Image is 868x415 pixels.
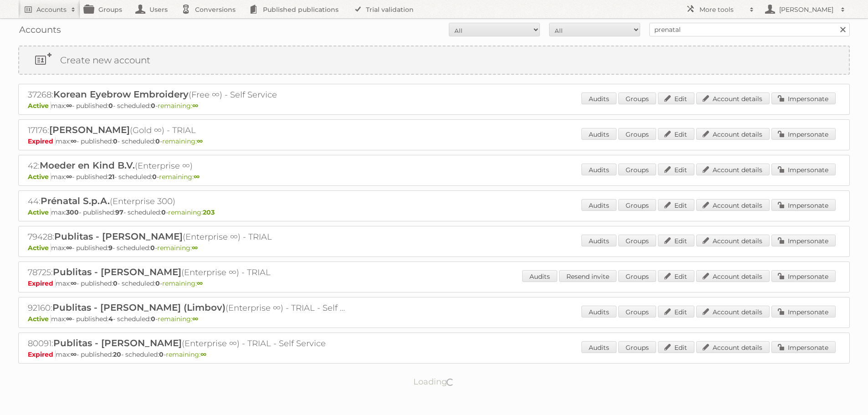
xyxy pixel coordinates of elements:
a: Resend invite [559,270,616,282]
p: Loading [385,373,483,391]
strong: ∞ [192,315,198,323]
span: remaining: [166,350,206,359]
a: Impersonate [771,92,836,104]
strong: ∞ [194,173,200,181]
a: Edit [658,341,694,353]
a: Groups [618,270,656,282]
h2: Accounts [36,5,67,14]
a: Impersonate [771,270,836,282]
a: Groups [618,341,656,353]
strong: ∞ [71,350,77,359]
a: Edit [658,306,694,318]
a: Audits [581,164,616,175]
a: Audits [581,92,616,104]
a: Groups [618,306,656,318]
h2: 78725: (Enterprise ∞) - TRIAL [28,266,347,278]
strong: ∞ [197,137,203,145]
span: Publitas - [PERSON_NAME] (Limbov) [52,302,226,313]
a: Audits [581,199,616,211]
h2: 92160: (Enterprise ∞) - TRIAL - Self Service [28,302,347,314]
strong: 0 [113,279,118,287]
strong: 0 [155,137,160,145]
strong: 0 [108,102,113,110]
strong: 0 [155,279,160,287]
strong: 0 [151,315,155,323]
p: max: - published: - scheduled: - [28,137,840,145]
strong: ∞ [66,173,72,181]
a: Edit [658,235,694,246]
strong: 0 [151,102,155,110]
a: Audits [522,270,557,282]
strong: 97 [115,208,123,216]
a: Impersonate [771,199,836,211]
strong: 9 [108,244,113,252]
a: Groups [618,199,656,211]
span: Active [28,173,51,181]
span: Publitas - [PERSON_NAME] [53,266,181,277]
span: Korean Eyebrow Embroidery [53,89,189,100]
h2: 80091: (Enterprise ∞) - TRIAL - Self Service [28,338,347,349]
strong: ∞ [66,315,72,323]
a: Edit [658,199,694,211]
p: max: - published: - scheduled: - [28,279,840,287]
span: Prénatal S.p.A. [41,195,110,206]
span: Publitas - [PERSON_NAME] [54,231,183,242]
h2: 37268: (Free ∞) - Self Service [28,89,347,101]
a: Edit [658,270,694,282]
a: Account details [696,92,770,104]
strong: 0 [152,173,157,181]
p: max: - published: - scheduled: - [28,173,840,181]
strong: 0 [161,208,166,216]
strong: 0 [113,137,118,145]
strong: ∞ [192,244,198,252]
span: Expired [28,137,56,145]
a: Groups [618,164,656,175]
span: Publitas - [PERSON_NAME] [53,338,182,348]
span: Active [28,102,51,110]
p: max: - published: - scheduled: - [28,102,840,110]
strong: 300 [66,208,79,216]
span: Active [28,208,51,216]
strong: 21 [108,173,114,181]
strong: ∞ [66,244,72,252]
span: remaining: [159,173,200,181]
strong: 20 [113,350,121,359]
strong: ∞ [66,102,72,110]
p: max: - published: - scheduled: - [28,315,840,323]
h2: [PERSON_NAME] [777,5,836,14]
a: Groups [618,235,656,246]
span: remaining: [162,137,203,145]
strong: ∞ [197,279,203,287]
a: Account details [696,164,770,175]
strong: 0 [150,244,155,252]
span: remaining: [157,244,198,252]
span: Active [28,315,51,323]
a: Groups [618,128,656,140]
a: Audits [581,128,616,140]
p: max: - published: - scheduled: - [28,208,840,216]
a: Account details [696,341,770,353]
span: Expired [28,279,56,287]
a: Create new account [19,46,849,74]
a: Account details [696,235,770,246]
span: remaining: [158,315,198,323]
a: Account details [696,128,770,140]
h2: More tools [699,5,745,14]
strong: 4 [108,315,113,323]
a: Account details [696,199,770,211]
h2: 44: (Enterprise 300) [28,195,347,207]
h2: 42: (Enterprise ∞) [28,160,347,172]
a: Groups [618,92,656,104]
span: Expired [28,350,56,359]
a: Impersonate [771,341,836,353]
a: Edit [658,164,694,175]
strong: ∞ [200,350,206,359]
strong: 203 [203,208,215,216]
a: Impersonate [771,306,836,318]
span: remaining: [162,279,203,287]
strong: ∞ [192,102,198,110]
span: remaining: [168,208,215,216]
a: Audits [581,341,616,353]
span: Active [28,244,51,252]
strong: ∞ [71,137,77,145]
